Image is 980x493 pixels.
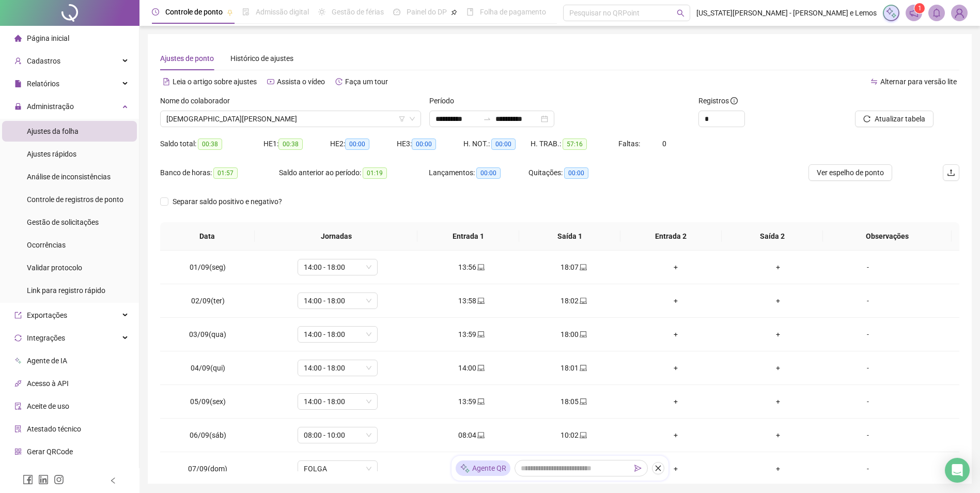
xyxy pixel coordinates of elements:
span: 07/09(dom) [188,465,227,473]
div: HE 1: [263,138,330,150]
div: HE 2: [330,138,397,150]
span: Separar saldo positivo e negativo? [168,196,286,207]
div: + [735,396,821,407]
span: 08:00 - 10:00 [304,427,371,443]
span: Gestão de solicitações [27,218,99,226]
span: 02/09(ter) [191,297,225,305]
div: + [735,295,821,306]
div: H. NOT.: [463,138,531,150]
div: + [735,362,821,374]
span: pushpin [451,9,457,16]
span: laptop [476,432,485,439]
span: CRISTIANE FERNANDES DE JESUS ALMEIDA [166,111,415,127]
span: laptop [579,297,587,304]
th: Jornadas [255,222,418,251]
div: 18:02 [531,295,616,306]
span: swap [870,78,878,85]
span: bell [932,8,941,18]
span: down [409,116,415,122]
span: Registros [698,95,738,106]
span: 00:00 [345,138,369,150]
span: close [655,465,662,472]
span: 01/09(seg) [190,263,226,271]
span: laptop [476,364,485,372]
span: file-text [163,78,170,85]
span: sync [14,334,22,342]
span: Faça um tour [345,78,388,86]
span: Painel do DP [407,8,447,16]
span: left [110,477,117,484]
div: + [735,261,821,273]
div: + [633,362,719,374]
span: laptop [476,331,485,338]
span: api [14,380,22,387]
div: + [735,463,821,474]
span: Aceite de uso [27,402,69,410]
span: audit [14,403,22,410]
div: Open Intercom Messenger [945,458,970,483]
span: Link para registro rápido [27,286,105,295]
span: 05/09(sex) [190,397,226,406]
span: Validar protocolo [27,264,82,272]
div: Banco de horas: [160,167,279,179]
span: Agente de IA [27,357,67,365]
span: Gerar QRCode [27,448,73,456]
span: Acesso à API [27,379,69,388]
div: Agente QR [456,460,510,476]
img: sparkle-icon.fc2bf0ac1784a2077858766a79e2daf3.svg [460,463,470,474]
label: Nome do colaborador [160,95,237,106]
span: Cadastros [27,57,60,65]
span: 0 [662,140,666,148]
div: - [837,261,898,273]
span: 00:38 [278,138,303,150]
img: 87270 [952,5,967,21]
div: 13:58 [428,295,514,306]
div: 13:56 [428,261,514,273]
span: Alternar para versão lite [880,78,957,86]
span: user-add [14,57,22,65]
div: - [837,295,898,306]
span: 06/09(sáb) [190,431,226,439]
span: 14:00 - 18:00 [304,360,371,376]
span: laptop [579,331,587,338]
div: - [837,329,898,340]
span: search [677,9,685,17]
div: Quitações: [528,167,628,179]
span: Faltas: [618,140,642,148]
span: dashboard [393,8,400,16]
div: 13:59 [428,329,514,340]
span: 14:00 - 18:00 [304,293,371,309]
span: linkedin [38,474,49,485]
div: H. TRAB.: [531,138,618,150]
div: + [735,329,821,340]
div: 18:05 [531,396,616,407]
span: laptop [476,264,485,271]
span: [US_STATE][PERSON_NAME] - [PERSON_NAME] e Lemos [696,7,877,19]
span: Atualizar tabela [875,113,925,125]
div: - [837,396,898,407]
div: 10:02 [531,429,616,441]
span: laptop [476,297,485,304]
th: Observações [823,222,952,251]
span: Leia o artigo sobre ajustes [173,78,257,86]
span: lock [14,103,22,110]
span: 00:00 [476,167,501,179]
span: Ver espelho de ponto [817,167,884,178]
span: swap-right [483,115,491,123]
span: Ajustes rápidos [27,150,76,158]
span: Exportações [27,311,67,319]
span: file [14,80,22,87]
span: 14:00 - 18:00 [304,259,371,275]
span: sun [318,8,325,16]
span: 00:00 [491,138,516,150]
div: - [837,362,898,374]
span: youtube [267,78,274,85]
th: Data [160,222,255,251]
span: 14:00 - 18:00 [304,327,371,342]
span: 03/09(qua) [189,330,226,338]
span: home [14,35,22,42]
div: 13:59 [428,396,514,407]
span: 1 [918,5,922,12]
div: + [633,261,719,273]
span: Análise de inconsistências [27,173,111,181]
